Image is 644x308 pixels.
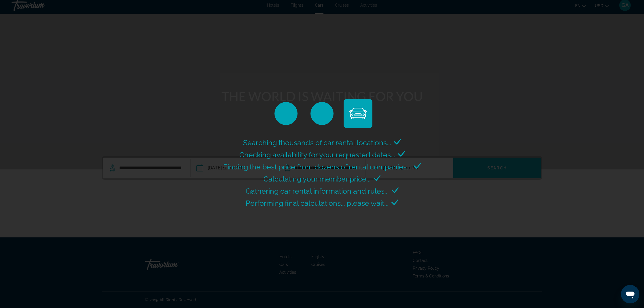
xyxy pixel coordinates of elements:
[239,150,395,159] span: Checking availability for your requested dates...
[621,285,639,303] iframe: Button to launch messaging window
[243,138,391,147] span: Searching thousands of car rental locations...
[246,199,389,207] span: Performing final calculations... please wait...
[246,187,389,195] span: Gathering car rental information and rules...
[264,175,371,183] span: Calculating your member price...
[223,162,411,171] span: Finding the best price from dozens of rental companies...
